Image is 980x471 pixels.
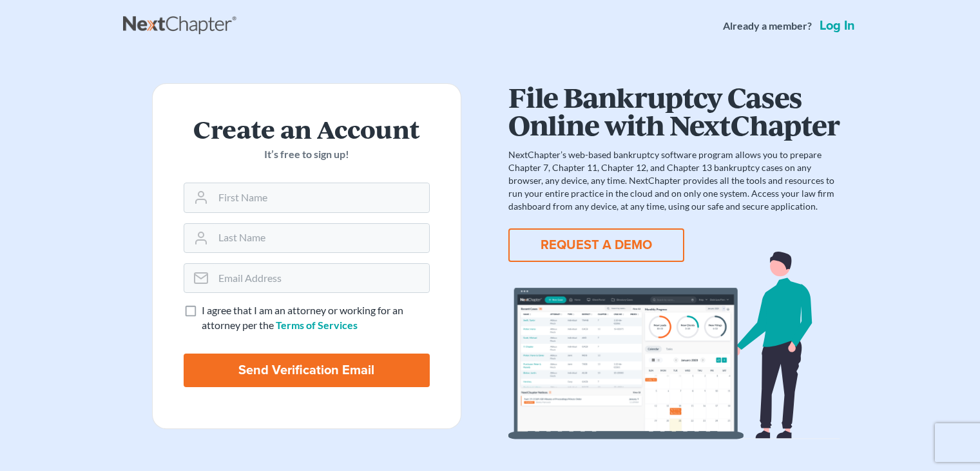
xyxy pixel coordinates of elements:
input: Last Name [213,224,429,252]
img: dashboard-867a026336fddd4d87f0941869007d5e2a59e2bc3a7d80a2916e9f42c0117099.svg [508,252,840,439]
input: Send Verification Email [184,354,430,387]
p: It’s free to sign up! [184,147,430,162]
button: REQUEST A DEMO [508,228,684,262]
span: I agree that I am an attorney or working for an attorney per the [202,304,403,331]
h2: Create an Account [184,115,430,142]
a: Log in [817,19,858,32]
input: First Name [213,183,429,212]
input: Email Address [213,264,429,292]
strong: Already a member? [723,19,812,34]
p: NextChapter’s web-based bankruptcy software program allows you to prepare Chapter 7, Chapter 11, ... [508,148,840,213]
a: Terms of Services [276,319,358,331]
h1: File Bankruptcy Cases Online with NextChapter [508,83,840,138]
